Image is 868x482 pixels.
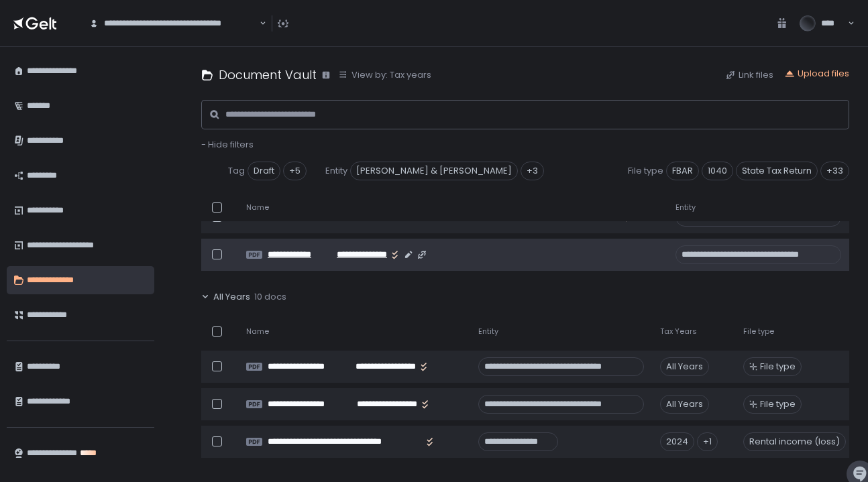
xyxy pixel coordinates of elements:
div: +5 [283,162,307,180]
span: State Tax Return [736,162,818,180]
div: +33 [820,162,849,180]
span: File type [760,398,796,410]
div: All Years [660,395,709,414]
div: All Years [660,357,709,376]
div: +3 [521,162,544,180]
span: Tag [228,165,245,177]
span: Draft [248,162,280,180]
span: 1040 [702,162,733,180]
button: Upload files [784,68,849,80]
span: Entity [325,165,347,177]
button: Link files [725,69,773,81]
div: Rental income (loss) [743,432,846,451]
div: +1 [697,432,718,451]
h1: Document Vault [219,66,317,84]
span: FBAR [666,162,699,180]
span: Name [246,202,269,213]
div: 2024 [660,432,694,451]
span: Name [246,326,269,337]
span: [PERSON_NAME] & [PERSON_NAME] [350,162,518,180]
span: Entity [478,326,498,337]
div: Search for option [80,9,266,38]
button: View by: Tax years [338,69,431,81]
span: 10 docs [254,291,286,303]
span: File type [628,165,663,177]
button: - Hide filters [201,139,254,151]
span: Entity [675,202,696,213]
span: File type [760,361,796,373]
span: Tax Years [660,326,697,337]
span: File type [743,326,774,337]
span: All Years [213,291,250,303]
